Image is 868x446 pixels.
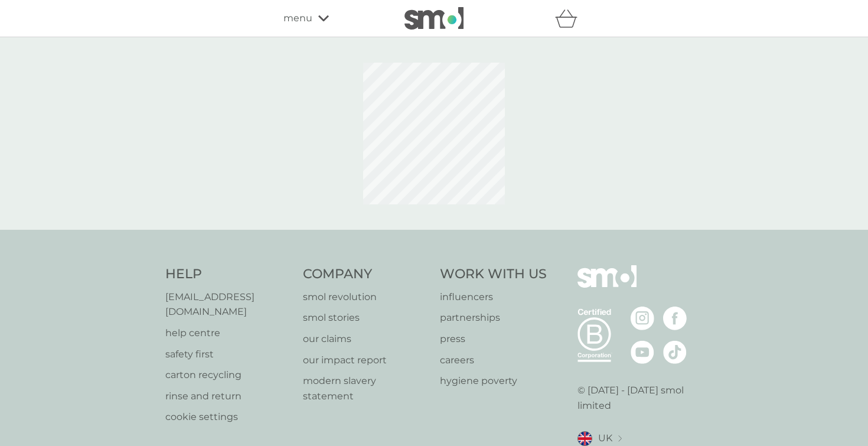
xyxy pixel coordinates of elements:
[303,289,429,305] a: smol revolution
[303,373,429,403] a: modern slavery statement
[283,11,312,26] span: menu
[577,431,592,446] img: UK flag
[303,310,429,325] a: smol stories
[165,389,291,404] a: rinse and return
[165,289,291,320] a: [EMAIL_ADDRESS][DOMAIN_NAME]
[440,373,547,389] a: hygiene poverty
[631,307,654,330] img: visit the smol Instagram page
[440,289,547,305] a: influencers
[303,353,429,368] a: our impact report
[165,367,291,383] a: carton recycling
[440,331,547,347] a: press
[440,353,547,368] a: careers
[618,435,622,442] img: select a new location
[663,307,687,330] img: visit the smol Facebook page
[165,347,291,362] a: safety first
[440,265,547,284] h4: Work With Us
[577,383,703,413] p: © [DATE] - [DATE] smol limited
[303,265,429,284] h4: Company
[165,325,291,341] a: help centre
[663,340,687,364] img: visit the smol Tiktok page
[165,265,291,284] h4: Help
[555,6,585,30] div: basket
[165,409,291,425] a: cookie settings
[404,7,464,30] img: smol
[631,340,654,364] img: visit the smol Youtube page
[598,431,612,446] span: UK
[440,310,547,325] a: partnerships
[577,265,637,305] img: smol
[303,331,429,347] a: our claims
